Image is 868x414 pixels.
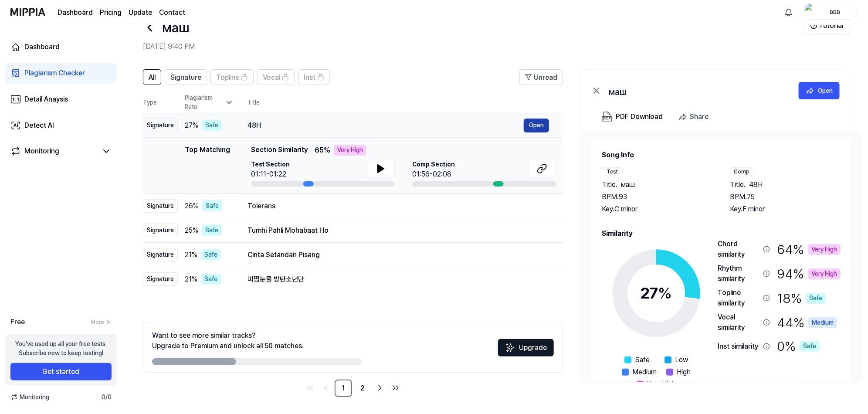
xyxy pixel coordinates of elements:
div: BPM. 93 [602,192,712,202]
span: Section Similarity [251,145,308,156]
a: 1 [335,380,352,397]
img: Sparkles [505,343,515,353]
a: Plagiarism Checker [5,63,117,84]
a: Go to next page [373,381,387,395]
div: Signature [143,119,178,132]
span: Vocal [263,72,280,83]
button: Inst [298,69,330,85]
button: Upgrade [498,339,554,356]
nav: pagination [143,380,563,397]
div: Plagiarism Checker [24,68,85,78]
div: Signature [143,272,178,286]
img: Help [810,22,817,29]
button: Tutorial [803,17,851,34]
a: Detail Anaysis [5,89,117,110]
div: 18 % [777,288,826,309]
div: Safe [202,120,222,131]
a: Detect AI [5,115,117,136]
div: Signature [143,199,178,213]
div: 94 % [777,263,841,284]
button: Vocal [257,69,295,85]
a: Update [129,7,152,18]
span: Title . [730,180,746,190]
div: Vocal similarity [718,312,759,333]
button: profileввв [802,5,858,20]
div: Safe [201,249,221,260]
a: 2 [354,380,371,397]
span: 21 % [185,250,197,260]
a: Go to previous page [319,381,333,395]
button: PDF Download [600,108,665,126]
div: Safe [201,274,221,285]
div: 01:11-01:22 [251,169,290,180]
a: Monitoring [10,146,98,156]
span: Title . [602,180,617,190]
div: You’ve used up all your free tests. Subscribe now to keep testing! [15,339,107,358]
div: Share [690,111,709,122]
div: 44 % [777,312,837,333]
button: Open [524,119,549,132]
span: Safe [635,355,650,365]
span: 25 % [185,225,198,236]
a: Pricing [100,7,122,18]
div: 27 [641,282,672,305]
a: More [91,318,112,326]
img: profile [805,3,815,21]
span: Medium [632,367,657,377]
span: Signature [170,72,201,83]
div: Chord similarity [718,239,759,260]
div: Signature [143,248,178,261]
button: Get started [10,363,112,380]
div: Rhythm similarity [718,263,759,284]
h2: [DATE] 9:40 PM [143,41,803,52]
div: Want to see more similar tracks? Upgrade to Premium and unlock all 50 matches. [152,330,304,351]
div: Topline similarity [718,288,759,309]
span: 21 % [185,274,197,285]
div: Safe [202,200,222,211]
button: Signature [165,69,207,85]
a: Go to last page [389,381,403,395]
a: Go to first page [303,381,317,395]
span: маш [621,180,635,190]
div: 64 % [777,239,841,260]
div: Very High [808,268,841,279]
span: Inst [304,72,315,83]
div: 피땀눈물 방탄소년단 [248,274,549,285]
div: Monitoring [24,146,59,156]
div: маш [609,85,783,96]
div: ввв [818,7,852,17]
div: Dashboard [24,42,60,52]
div: Medium [808,317,837,328]
div: Comp [730,167,753,176]
span: Unread [534,72,557,83]
button: Open [799,82,840,99]
div: 48H [248,120,524,131]
img: 알림 [783,7,794,17]
span: All [149,72,156,83]
span: Topline [216,72,239,83]
span: Comp Section [412,160,455,169]
div: Safe [800,341,820,352]
div: BPM. 75 [730,192,841,202]
div: 0 % [777,336,820,356]
span: 0 / 0 [102,393,112,402]
h2: Song Info [602,150,841,160]
div: Safe [202,225,222,236]
span: Free [10,317,25,327]
div: PDF Download [616,111,663,122]
div: Detect AI [24,120,54,131]
div: Tolerans [248,201,549,211]
a: Song InfoTestTitle.машBPM.93Key.C minorCompTitle.48HBPM.75Key.F minorSimilarity27%SafeLowMediumHi... [581,131,861,382]
th: Title [248,92,563,113]
span: Very High [647,379,676,390]
h1: маш [162,18,189,37]
a: Dashboard [5,37,117,58]
a: Contact [159,7,185,18]
div: Very High [334,145,366,156]
div: Signature [143,224,178,237]
div: Plagiarism Rate [185,93,234,112]
img: PDF Download [602,112,612,122]
div: Test [602,167,623,176]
